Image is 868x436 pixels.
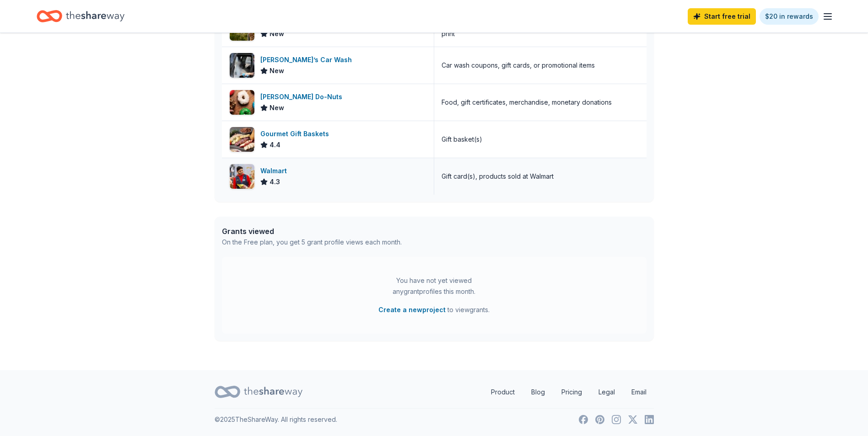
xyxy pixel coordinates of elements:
[484,383,522,401] a: Product
[260,54,356,65] div: [PERSON_NAME]’s Car Wash
[442,60,595,71] div: Car wash coupons, gift cards, or promotional items
[215,414,337,425] p: © 2025 TheShareWay. All rights reserved.
[230,164,254,189] img: Image for Walmart
[554,383,589,401] a: Pricing
[270,28,284,39] span: New
[222,226,402,237] div: Grants viewed
[442,97,612,108] div: Food, gift certificates, merchandise, monetary donations
[688,8,756,25] a: Start free trial
[270,102,284,113] span: New
[760,8,819,25] a: $20 in rewards
[442,171,554,182] div: Gift card(s), products sold at Walmart
[442,134,482,145] div: Gift basket(s)
[270,176,280,187] span: 4.3
[270,65,284,76] span: New
[37,5,124,27] a: Home
[624,383,654,401] a: Email
[378,304,446,315] button: Create a newproject
[377,275,491,297] div: You have not yet viewed any grant profiles this month.
[378,304,490,315] span: to view grants .
[260,165,291,176] div: Walmart
[260,91,346,102] div: [PERSON_NAME] Do-Nuts
[260,128,333,139] div: Gourmet Gift Baskets
[230,53,254,78] img: Image for Benny’s Car Wash
[230,127,254,152] img: Image for Gourmet Gift Baskets
[591,383,622,401] a: Legal
[484,383,654,401] nav: quick links
[524,383,552,401] a: Blog
[230,90,254,115] img: Image for Shipley Do-Nuts
[222,237,402,248] div: On the Free plan, you get 5 grant profile views each month.
[270,139,280,150] span: 4.4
